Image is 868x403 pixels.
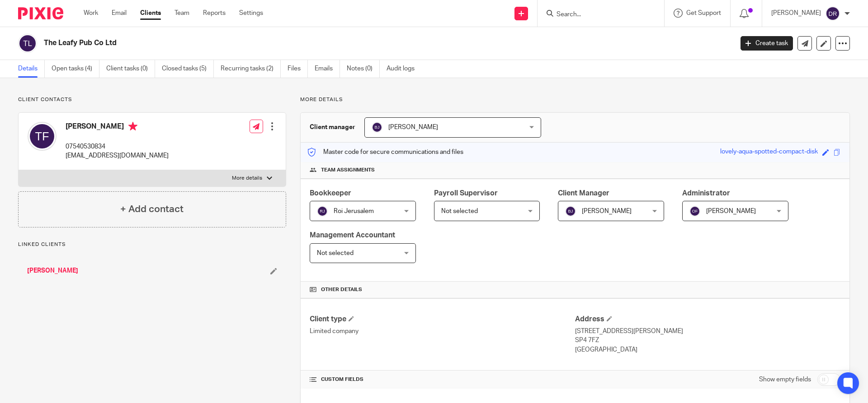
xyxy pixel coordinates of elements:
a: Email [112,9,127,18]
p: Limited company [310,327,575,336]
p: [GEOGRAPHIC_DATA] [575,345,840,354]
span: Payroll Supervisor [434,190,498,197]
a: Files [288,60,308,78]
img: svg%3E [372,122,382,133]
p: [STREET_ADDRESS][PERSON_NAME] [575,327,840,336]
span: [PERSON_NAME] [582,208,632,214]
a: Settings [239,9,263,18]
a: Client tasks (0) [106,60,155,78]
span: Not selected [441,208,478,214]
div: lovely-aqua-spotted-compact-disk [720,147,818,157]
a: Reports [203,9,226,18]
i: Primary [128,122,137,131]
a: Team [175,9,189,18]
p: Linked clients [18,241,286,248]
a: Work [84,9,98,18]
h4: Address [575,315,840,324]
img: svg%3E [317,206,328,217]
span: Get Support [686,10,721,16]
a: Details [18,60,45,78]
p: 07540530834 [66,142,169,151]
h4: [PERSON_NAME] [66,122,169,133]
h4: + Add contact [120,202,184,216]
img: svg%3E [826,6,840,21]
a: Recurring tasks (2) [221,60,281,78]
h4: CUSTOM FIELDS [310,376,575,383]
span: Bookkeeper [310,190,351,197]
img: svg%3E [28,122,57,151]
p: SP4 7FZ [575,336,840,345]
img: svg%3E [689,206,700,217]
a: Open tasks (4) [52,60,99,78]
span: Other details [321,286,362,293]
p: More details [300,96,850,103]
a: Notes (0) [347,60,380,78]
h4: Client type [310,315,575,324]
h3: Client manager [310,123,355,132]
p: Client contacts [18,96,286,103]
span: [PERSON_NAME] [388,124,438,130]
input: Search [556,11,637,19]
span: Client Manager [558,190,609,197]
a: Audit logs [387,60,421,78]
p: [PERSON_NAME] [771,9,821,18]
p: [EMAIL_ADDRESS][DOMAIN_NAME] [66,151,169,160]
a: Create task [741,36,793,51]
p: More details [232,175,262,182]
p: Master code for secure communications and files [307,148,463,157]
a: Clients [140,9,161,18]
span: Not selected [317,250,354,256]
span: Administrator [682,190,730,197]
img: Pixie [18,7,63,19]
a: Closed tasks (5) [162,60,214,78]
img: svg%3E [565,206,576,217]
a: [PERSON_NAME] [27,266,78,275]
span: Roi Jerusalem [334,208,374,214]
a: Emails [315,60,340,78]
img: svg%3E [18,34,37,53]
label: Show empty fields [759,375,811,384]
span: Management Accountant [310,232,395,239]
h2: The Leafy Pub Co Ltd [44,38,590,48]
span: Team assignments [321,167,375,174]
span: [PERSON_NAME] [706,208,756,214]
